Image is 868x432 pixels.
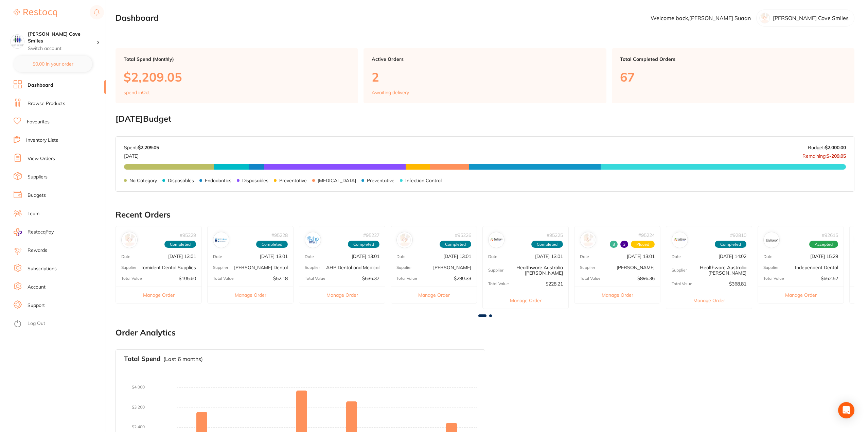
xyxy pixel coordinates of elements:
[666,292,752,309] button: Manage Order
[124,151,159,159] p: [DATE]
[580,265,595,270] p: Supplier
[372,56,598,62] p: Active Orders
[372,70,598,84] p: 2
[28,192,46,199] a: Budgets
[672,268,687,273] p: Supplier
[124,70,350,84] p: $2,209.05
[121,276,142,281] p: Total Value
[580,276,601,281] p: Total Value
[205,178,231,183] p: Endodontics
[273,276,288,281] p: $52.18
[28,31,96,44] h4: Hallett Cove Smiles
[822,232,838,238] p: # 92615
[620,241,628,248] span: Back orders
[637,276,655,281] p: $896.36
[763,254,773,259] p: Date
[14,318,104,329] button: Log Out
[163,356,203,362] p: (Last 6 months)
[363,232,379,238] p: # 95227
[672,281,692,286] p: Total Value
[14,56,92,72] button: $0.00 in your order
[28,284,46,291] a: Account
[364,48,606,103] a: Active Orders2Awaiting delivery
[405,178,442,183] p: Infection Control
[305,254,314,259] p: Date
[673,234,686,246] img: Healthware Australia Ridley
[168,254,196,259] p: [DATE] 13:01
[631,241,655,248] span: Placed
[180,232,196,238] p: # 95229
[352,254,379,259] p: [DATE] 13:01
[627,254,655,259] p: [DATE] 13:01
[582,234,595,246] img: Henry Schein Halas
[547,232,563,238] p: # 95225
[443,254,471,259] p: [DATE] 13:01
[121,254,130,259] p: Date
[454,276,471,281] p: $290.33
[809,241,838,248] span: Accepted
[124,56,350,62] p: Total Spend (Monthly)
[116,210,854,220] h2: Recent Orders
[758,287,844,303] button: Manage Order
[28,45,96,52] p: Switch account
[808,145,846,150] p: Budget:
[396,265,412,270] p: Supplier
[488,268,503,273] p: Supplier
[612,48,854,103] a: Total Completed Orders67
[396,254,406,259] p: Date
[651,15,751,21] p: Welcome back, [PERSON_NAME] Suaan
[14,5,57,21] a: Restocq Logo
[299,287,385,303] button: Manage Order
[271,232,288,238] p: # 95228
[827,153,846,159] strong: $-209.05
[179,276,196,281] p: $105.60
[306,234,319,246] img: AHP Dental and Medical
[28,174,48,180] a: Suppliers
[215,234,228,246] img: Erskine Dental
[28,247,47,254] a: Rewards
[256,241,288,248] span: Completed
[141,265,196,270] p: Tomident Dental Supplies
[715,241,746,248] span: Completed
[838,402,854,418] div: Open Intercom Messenger
[26,137,58,144] a: Inventory Lists
[574,287,660,303] button: Manage Order
[164,241,196,248] span: Completed
[28,210,39,217] a: Team
[719,254,746,259] p: [DATE] 14:02
[213,254,222,259] p: Date
[455,232,471,238] p: # 95226
[580,254,589,259] p: Date
[27,119,50,125] a: Favourites
[617,265,655,270] p: [PERSON_NAME]
[28,155,55,162] a: View Orders
[372,90,409,95] p: Awaiting delivery
[348,241,379,248] span: Completed
[531,241,563,248] span: Completed
[208,287,293,303] button: Manage Order
[28,82,53,89] a: Dashboard
[440,241,471,248] span: Completed
[260,254,288,259] p: [DATE] 13:01
[116,48,358,103] a: Total Spend (Monthly)$2,209.05spend inOct
[821,276,838,281] p: $662.52
[121,265,137,270] p: Supplier
[535,254,563,259] p: [DATE] 13:01
[687,265,746,276] p: Healthware Australia [PERSON_NAME]
[620,56,846,62] p: Total Completed Orders
[28,229,54,236] span: RestocqPay
[488,254,497,259] p: Date
[123,234,136,246] img: Tomident Dental Supplies
[138,144,159,151] strong: $2,209.05
[638,232,655,238] p: # 95224
[490,234,503,246] img: Healthware Australia Ridley
[773,15,849,21] p: [PERSON_NAME] Cove Smiles
[14,228,54,236] a: RestocqPay
[610,241,618,248] span: Received
[763,276,784,281] p: Total Value
[116,114,854,124] h2: [DATE] Budget
[503,265,563,276] p: Healthware Australia [PERSON_NAME]
[318,178,356,183] p: [MEDICAL_DATA]
[391,287,477,303] button: Manage Order
[729,281,746,287] p: $368.81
